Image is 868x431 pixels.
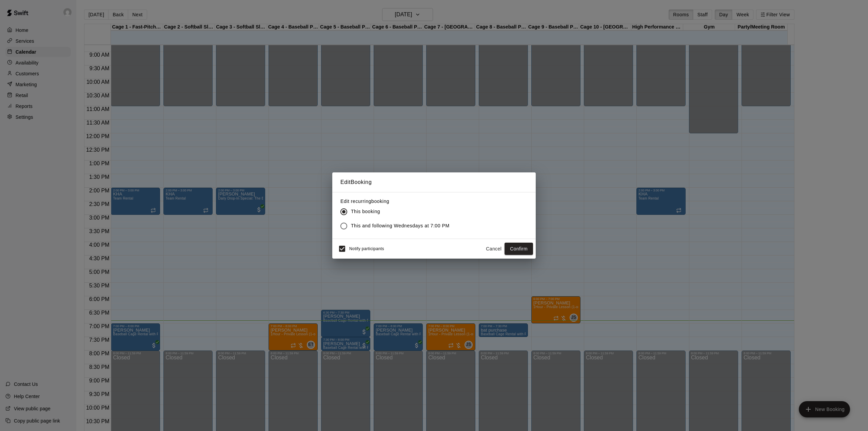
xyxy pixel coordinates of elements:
[351,222,450,229] span: This and following Wednesdays at 7:00 PM
[505,243,533,255] button: Confirm
[483,243,505,255] button: Cancel
[332,172,536,192] h2: Edit Booking
[351,208,380,215] span: This booking
[340,198,455,205] label: Edit recurring booking
[349,246,384,251] span: Notify participants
